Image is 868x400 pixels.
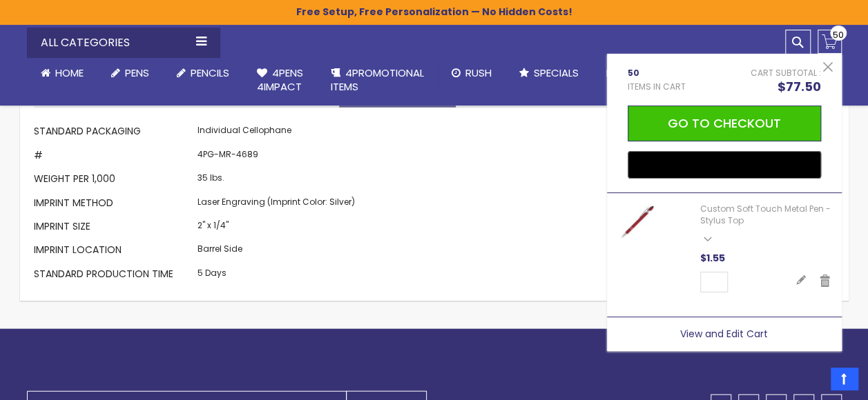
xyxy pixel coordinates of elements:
span: Blog [606,66,633,80]
span: 50 [833,28,844,41]
td: 4PG-MR-4689 [194,145,358,168]
a: Custom Soft Touch Metal Pen - Stylus Top [700,203,831,226]
button: Go to Checkout [628,106,821,141]
th: Imprint Size [34,217,194,240]
button: Buy with GPay [628,151,821,179]
a: 4PROMOTIONALITEMS [317,58,438,103]
span: Pencils [191,66,229,80]
a: Top [831,368,858,390]
a: 4Pens4impact [243,58,317,103]
span: $77.50 [778,78,821,95]
a: Pencils [163,58,243,88]
span: Specials [534,66,579,80]
span: Home [55,66,84,80]
span: $1.55 [700,251,725,265]
a: Pens [97,58,163,88]
td: Barrel Side [194,240,358,263]
a: Blog [592,58,647,88]
div: All Categories [27,28,220,58]
a: 50 [818,30,842,54]
th: Standard Packaging [34,121,194,145]
a: View and Edit Cart [680,327,768,341]
th: Weight per 1,000 [34,169,194,192]
span: Items in Cart [628,81,686,92]
span: Cart Subtotal [751,67,817,79]
a: Rush [438,58,505,88]
span: 50 [628,68,686,79]
span: 4Pens 4impact [257,66,303,94]
td: 35 lbs. [194,169,358,192]
td: Individual Cellophane [194,121,358,145]
th: # [34,145,194,168]
td: 5 Days [194,263,358,287]
th: Imprint Location [34,240,194,263]
a: Home [27,58,97,88]
img: Custom Soft Touch Stylus Pen-Burgundy [617,203,655,241]
span: Pens [125,66,149,80]
td: 2" x 1/4" [194,217,358,240]
th: Imprint Method [34,192,194,216]
td: Laser Engraving (Imprint Color: Silver) [194,192,358,216]
span: 4PROMOTIONAL ITEMS [331,66,424,94]
a: Specials [505,58,592,88]
th: Standard Production Time [34,263,194,287]
span: Rush [465,66,492,80]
